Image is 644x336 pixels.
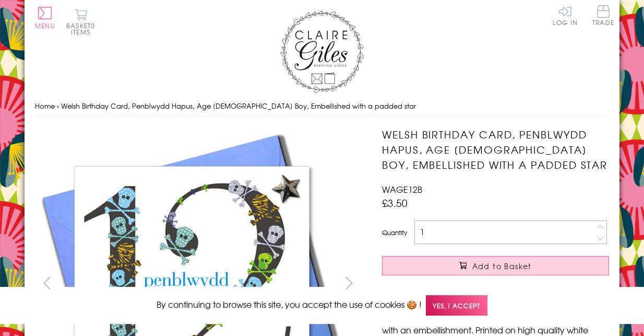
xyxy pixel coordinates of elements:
[382,127,609,172] h1: Welsh Birthday Card, Penblwydd Hapus, Age [DEMOGRAPHIC_DATA] Boy, Embellished with a padded star
[382,183,422,195] span: WAGE12B
[57,101,59,111] span: ›
[35,21,55,30] span: Menu
[61,101,416,111] span: Welsh Birthday Card, Penblwydd Hapus, Age [DEMOGRAPHIC_DATA] Boy, Embellished with a padded star
[71,21,95,37] span: 0 items
[472,261,532,271] span: Add to Basket
[35,271,58,295] button: prev
[426,295,487,316] span: Yes, I accept
[35,7,55,29] button: Menu
[66,8,95,35] button: Basket0 items
[338,271,361,295] button: next
[280,10,364,93] img: Claire Giles Greetings Cards
[592,5,614,26] span: Trade
[35,101,55,111] a: Home
[553,5,578,26] a: Log In
[592,5,614,28] a: Trade
[382,256,609,275] button: Add to Basket
[382,228,407,237] label: Quantity
[35,96,609,117] nav: breadcrumbs
[382,195,408,210] span: £3.50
